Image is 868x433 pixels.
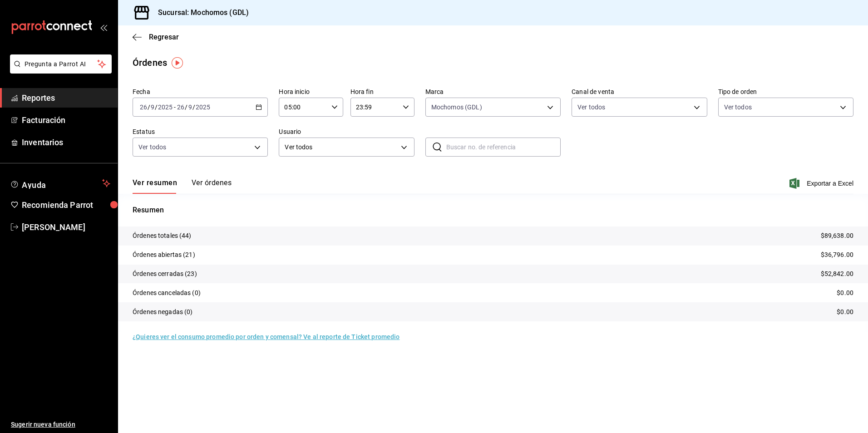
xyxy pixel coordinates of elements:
span: / [155,103,158,111]
label: Usuario [279,128,414,135]
img: Tooltip marker [172,57,183,69]
h3: Sucursal: Mochomos (GDL) [151,7,249,18]
div: navigation tabs [133,178,232,194]
span: Reportes [22,92,110,104]
span: Ver todos [138,143,166,152]
p: $52,842.00 [821,269,853,279]
p: Órdenes abiertas (21) [133,250,195,260]
button: Pregunta a Parrot AI [10,54,112,74]
span: Inventarios [22,136,110,148]
button: Ver órdenes [192,178,232,194]
label: Fecha [133,89,268,95]
label: Canal de venta [572,89,707,95]
input: -- [177,103,185,111]
span: Pregunta a Parrot AI [25,59,98,69]
span: Regresar [149,33,179,41]
label: Hora inicio [279,89,343,95]
p: Órdenes cerradas (23) [133,269,197,279]
span: / [192,103,195,111]
input: -- [188,103,192,111]
p: Resumen [133,205,853,216]
span: Recomienda Parrot [22,199,110,211]
span: Ver todos [724,103,752,112]
span: Mochomos (GDL) [431,103,482,112]
span: / [185,103,187,111]
span: Ver todos [577,103,605,112]
span: [PERSON_NAME] [22,221,110,233]
input: -- [150,103,155,111]
button: Exportar a Excel [791,178,853,189]
input: Buscar no. de referencia [446,138,561,156]
button: Regresar [133,33,179,41]
p: $0.00 [837,288,853,298]
label: Hora fin [350,89,414,95]
label: Tipo de orden [718,89,853,95]
p: $89,638.00 [821,231,853,241]
button: Ver resumen [133,178,177,194]
input: ---- [195,103,211,111]
p: Órdenes totales (44) [133,231,192,241]
p: $36,796.00 [821,250,853,260]
div: Órdenes [133,56,167,69]
p: Órdenes canceladas (0) [133,288,201,298]
span: Ver todos [285,143,397,152]
span: / [148,103,150,111]
input: ---- [158,103,173,111]
input: -- [139,103,148,111]
button: open_drawer_menu [100,24,107,31]
p: Órdenes negadas (0) [133,307,193,317]
span: Sugerir nueva función [11,420,110,429]
p: $0.00 [837,307,853,317]
span: Ayuda [22,178,99,189]
label: Marca [425,89,561,95]
span: Facturación [22,114,110,126]
a: ¿Quieres ver el consumo promedio por orden y comensal? Ve al reporte de Ticket promedio [133,333,399,340]
a: Pregunta a Parrot AI [6,66,112,75]
span: - [174,103,176,111]
label: Estatus [133,128,268,135]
